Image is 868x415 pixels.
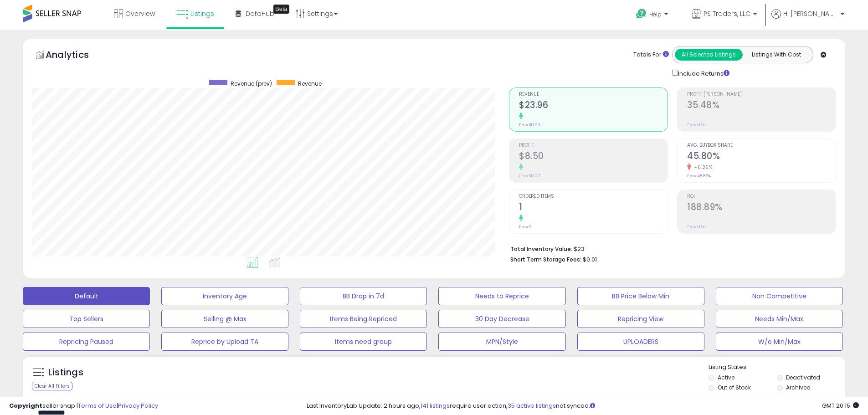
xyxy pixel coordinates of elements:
a: 35 active listings [508,401,556,410]
a: Hi [PERSON_NAME] [771,9,844,30]
button: All Selected Listings [675,49,743,61]
strong: Copyright [9,401,42,410]
label: Out of Stock [718,384,751,391]
small: Prev: N/A [687,224,705,230]
span: Revenue [519,92,668,97]
div: seller snap | | [9,402,158,410]
button: Inventory Age [161,287,288,305]
span: Overview [125,9,155,18]
button: Needs to Reprice [438,287,565,305]
a: Terms of Use [78,401,117,410]
i: Get Help [636,8,647,20]
small: Prev: $0.00 [519,122,540,128]
button: Repricing Paused [23,333,150,351]
label: Deactivated [786,374,820,381]
span: Help [649,10,662,18]
h5: Listings [48,366,83,379]
span: Ordered Items [519,194,668,199]
button: Reprice by Upload TA [161,333,288,351]
b: Total Inventory Value: [510,245,572,253]
button: 30 Day Decrease [438,310,565,328]
button: UPLOADERS [577,333,704,351]
div: Tooltip anchor [273,5,289,14]
h2: $8.50 [519,151,668,163]
span: PS Traders, LLC [704,9,750,18]
div: Totals For [633,51,669,59]
small: -6.26% [691,164,712,171]
button: Needs Min/Max [716,310,843,328]
button: Non Competitive [716,287,843,305]
label: Archived [786,384,811,391]
h2: 188.89% [687,202,836,214]
a: Help [629,1,677,30]
span: Hi [PERSON_NAME] [783,9,838,18]
small: Prev: 48.86% [687,173,711,179]
button: MPN/Style [438,333,565,351]
div: Include Returns [665,68,740,78]
span: Revenue (prev) [231,80,272,87]
button: Items Being Repriced [300,310,427,328]
span: DataHub [246,9,274,18]
button: Selling @ Max [161,310,288,328]
span: $0.01 [583,255,597,264]
div: Last InventoryLab Update: 2 hours ago, require user action, not synced. [307,402,859,410]
b: Short Term Storage Fees: [510,256,581,263]
h2: $23.96 [519,100,668,112]
button: BB Price Below Min [577,287,704,305]
span: ROI [687,194,836,199]
span: Avg. Buybox Share [687,143,836,148]
button: W/o Min/Max [716,333,843,351]
a: Privacy Policy [118,401,158,410]
button: Listings With Cost [742,49,810,61]
small: Prev: 0 [519,224,532,230]
button: Items need group [300,333,427,351]
p: Listing States: [709,363,845,372]
div: Clear All Filters [32,382,72,390]
span: Profit [519,143,668,148]
small: Prev: $0.00 [519,173,540,179]
button: Top Sellers [23,310,150,328]
button: Default [23,287,150,305]
span: 2025-09-12 20:15 GMT [822,401,859,410]
h2: 1 [519,202,668,214]
button: Repricing View [577,310,704,328]
span: Listings [190,9,214,18]
li: $23 [510,243,829,254]
button: BB Drop in 7d [300,287,427,305]
span: Revenue [298,80,322,87]
a: 141 listings [421,401,450,410]
h2: 35.48% [687,100,836,112]
small: Prev: N/A [687,122,705,128]
label: Active [718,374,734,381]
span: Profit [PERSON_NAME] [687,92,836,97]
h5: Analytics [46,48,107,63]
h2: 45.80% [687,151,836,163]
